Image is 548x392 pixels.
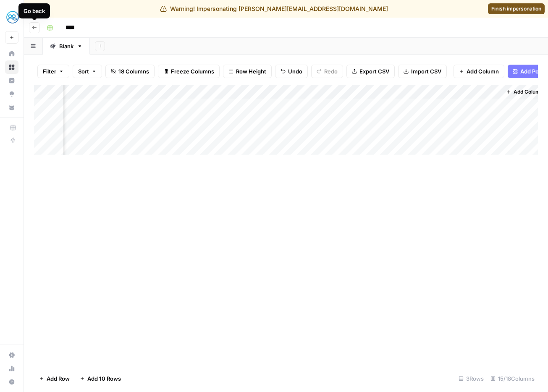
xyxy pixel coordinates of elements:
a: Settings [5,348,18,362]
div: Blank [59,42,73,50]
span: Filter [43,67,56,76]
div: Warning! Impersonating [PERSON_NAME][EMAIL_ADDRESS][DOMAIN_NAME] [160,5,388,13]
button: Add Row [34,372,75,385]
a: Home [5,47,18,60]
button: Undo [275,65,308,78]
button: Workspace: MyHealthTeam [5,7,18,28]
button: Freeze Columns [158,65,220,78]
a: Opportunities [5,87,18,101]
div: 3 Rows [455,372,487,385]
a: Usage [5,362,18,375]
button: Row Height [223,65,272,78]
span: 18 Columns [118,67,149,76]
span: Row Height [236,67,266,76]
button: Import CSV [398,65,447,78]
button: Add Column [503,86,546,97]
button: 18 Columns [105,65,155,78]
span: Add 10 Rows [87,374,121,383]
span: Sort [78,67,89,76]
a: Your Data [5,101,18,114]
span: Add Column [514,88,543,96]
span: Freeze Columns [171,67,214,76]
button: Add Column [454,65,504,78]
span: Export CSV [359,67,389,76]
a: Finish impersonation [488,3,545,14]
a: Blank [43,38,90,55]
span: Add Column [467,67,499,76]
span: Add Row [47,374,70,383]
button: Filter [37,65,69,78]
button: Sort [73,65,102,78]
span: Finish impersonation [491,5,541,13]
div: Go back [24,7,45,15]
button: Add 10 Rows [75,372,126,385]
a: Browse [5,60,18,74]
span: Redo [324,67,338,76]
div: 15/18 Columns [487,372,538,385]
button: Help + Support [5,375,18,389]
button: Export CSV [346,65,395,78]
span: Undo [288,67,302,76]
span: Import CSV [411,67,441,76]
button: Redo [311,65,343,78]
a: Insights [5,74,18,87]
img: MyHealthTeam Logo [5,10,20,25]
